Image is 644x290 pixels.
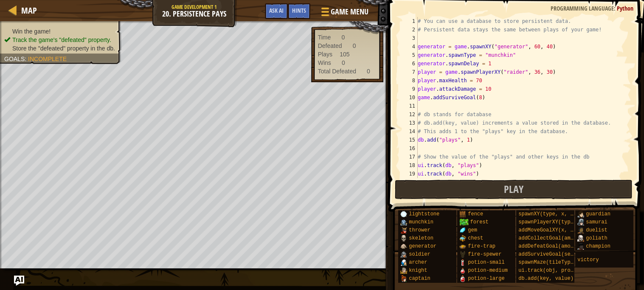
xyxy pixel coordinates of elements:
img: portrait.png [400,227,407,234]
div: 12 [400,110,418,119]
span: duelist [586,227,607,233]
div: 14 [400,127,418,136]
img: portrait.png [577,219,584,226]
span: chest [468,235,483,241]
span: gem [468,227,477,233]
img: portrait.png [577,211,584,217]
img: portrait.png [459,211,466,217]
a: Map [17,5,37,16]
span: champion [586,243,610,249]
span: forest [470,219,489,225]
div: 0 [353,42,356,50]
span: Store the "defeated" property in the db. [12,45,115,52]
span: : [25,56,28,62]
button: Play [395,180,633,199]
span: addMoveGoalXY(x, y) [518,227,577,233]
img: portrait.png [459,235,466,242]
span: addDefeatGoal(amount) [518,243,582,249]
div: 17 [400,153,418,161]
img: portrait.png [400,235,407,242]
span: Programming language [551,4,614,12]
span: Track the game's "defeated" property. [12,36,111,43]
img: portrait.png [459,227,466,234]
img: portrait.png [459,259,466,266]
span: Map [21,5,37,16]
img: trees_1.png [459,219,468,226]
span: fire-trap [468,243,495,249]
button: Game Menu [315,3,374,23]
div: 6 [400,59,418,68]
img: portrait.png [577,227,584,234]
img: portrait.png [459,251,466,258]
li: Store the "defeated" property in the db. [4,44,115,53]
span: Game Menu [331,6,368,17]
span: fire-spewer [468,251,501,257]
div: 105 [340,50,349,59]
span: addCollectGoal(amount) [518,235,585,241]
span: generator [409,243,436,249]
span: soldier [409,251,430,257]
img: portrait.png [459,243,466,250]
div: 10 [400,93,418,102]
span: potion-small [468,259,504,265]
div: Wins [318,59,331,67]
span: fence [468,211,483,217]
div: 15 [400,136,418,144]
div: 11 [400,102,418,110]
img: portrait.png [459,275,466,282]
span: potion-medium [468,268,508,273]
span: potion-large [468,276,504,282]
span: archer [409,259,427,265]
span: : [614,4,617,12]
div: 7 [400,68,418,76]
span: Hints [292,6,306,14]
img: portrait.png [400,251,407,258]
div: Time [318,33,331,42]
img: portrait.png [400,219,407,226]
span: munchkin [409,219,433,225]
span: db.add(key, value) [518,276,574,282]
img: portrait.png [577,243,584,250]
li: Track the game's "defeated" property. [4,36,115,44]
img: portrait.png [400,267,407,274]
span: addSurviveGoal(seconds) [518,251,589,257]
div: 16 [400,144,418,153]
span: captain [409,276,430,282]
div: 4 [400,42,418,51]
span: Play [504,182,523,196]
img: portrait.png [400,275,407,282]
div: 1 [400,17,418,25]
span: knight [409,268,427,273]
span: Ask AI [269,6,284,14]
span: thrower [409,227,430,233]
div: 9 [400,85,418,93]
div: 13 [400,119,418,127]
div: Total Defeated [318,67,356,75]
span: victory [577,257,599,263]
div: 0 [341,33,345,42]
div: 19 [400,170,418,178]
div: Plays [318,50,332,59]
button: Ask AI [265,3,288,19]
div: 20 [400,178,418,187]
img: portrait.png [577,235,584,242]
span: ui.track(obj, prop) [518,268,577,273]
span: guardian [586,211,610,217]
img: portrait.png [400,243,407,250]
div: 5 [400,51,418,59]
span: Goals [4,56,25,62]
span: samurai [586,219,607,225]
span: goliath [586,235,607,241]
span: Win the game! [12,28,51,35]
span: spawnMaze(tileType, seed) [518,259,595,265]
div: 0 [342,59,345,67]
li: Win the game! [4,27,115,36]
div: 18 [400,161,418,170]
span: Python [617,4,633,12]
div: 2 [400,25,418,34]
span: spawnXY(type, x, y) [518,211,577,217]
div: 3 [400,34,418,42]
img: portrait.png [400,211,407,217]
span: spawnPlayerXY(type, x, y) [518,219,595,225]
button: Ask AI [14,276,24,286]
